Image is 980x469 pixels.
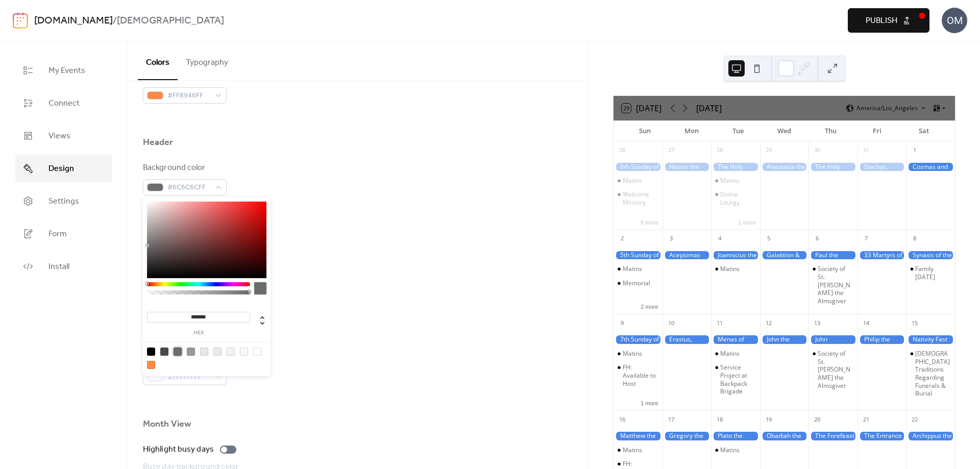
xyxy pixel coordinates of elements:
[147,330,250,336] label: hex
[15,155,112,182] a: Design
[808,432,857,440] div: The Forefeast of the Presentation of the Theotokos into the Temple
[614,265,663,273] div: Matins
[48,65,85,77] span: My Events
[663,163,712,171] div: Nestor the Martyr of Thessaloniki
[623,446,642,454] div: Matins
[906,350,955,398] div: Church Traditions Regarding Funerals & Burial
[808,350,857,389] div: Society of St. John the Almsgiver
[812,414,823,425] div: 20
[854,121,900,141] div: Fri
[720,446,740,454] div: Matins
[227,348,235,356] div: rgb(243, 243, 243)
[15,253,112,280] a: Install
[906,432,955,440] div: Archippus the Apostle, Philemon the Apostle & his wife, Apphia, Onesimos the Disciple of Paul
[711,335,760,344] div: Menas of Egypt
[167,90,210,102] span: #FF8946FF
[147,361,155,369] div: rgb(255, 137, 70)
[857,432,906,440] div: The Entrance of the Theotokos into the Temple
[614,432,663,440] div: Matthew the Apostle & Evangelist
[857,251,906,260] div: 33 Martyrs of Melitene
[906,335,955,344] div: Nativity Fast Begins
[942,8,967,33] div: OM
[618,101,665,115] button: 29[DATE]
[666,233,677,244] div: 3
[720,363,756,395] div: Service Project at Backpack Brigade
[113,11,117,31] b: /
[760,432,809,440] div: Obadiah the Prophet
[711,350,760,358] div: Matins
[915,265,951,281] div: Family [DATE]
[720,350,740,358] div: Matins
[818,265,853,305] div: Society of St. [PERSON_NAME] the Almsgiver
[714,317,725,329] div: 11
[711,163,760,171] div: The Holy Protection of the Theotokos
[720,265,740,273] div: Matins
[720,177,740,185] div: Matins
[857,163,906,171] div: Stachys, Andrew, Amplias, Apelles, Urban, Aristobulus & Narcissus of the 70
[763,414,774,425] div: 19
[614,279,663,287] div: Memorial
[138,41,178,80] button: Colors
[147,348,155,356] div: rgb(0, 0, 0)
[174,348,182,356] div: rgb(108, 108, 108)
[143,418,191,430] div: Month View
[48,261,69,273] span: Install
[711,446,760,454] div: Matins
[818,350,853,389] div: Society of St. [PERSON_NAME] the Almsgiver
[668,121,715,141] div: Mon
[906,265,955,281] div: Family Harvest Festival
[812,317,823,329] div: 13
[15,187,112,215] a: Settings
[614,251,663,260] div: 5th Sunday of Luke
[812,145,823,156] div: 30
[623,177,642,185] div: Matins
[711,265,760,273] div: Matins
[760,251,809,260] div: Galaktion & his wife Episteme, the Martyrs of Emesa
[714,145,725,156] div: 28
[617,145,628,156] div: 26
[187,348,195,356] div: rgb(153, 153, 153)
[714,414,725,425] div: 18
[711,363,760,395] div: Service Project at Backpack Brigade
[714,233,725,244] div: 4
[915,350,951,398] div: [DEMOGRAPHIC_DATA] Traditions Regarding Funerals & Burial
[636,398,662,407] button: 1 more
[760,163,809,171] div: Anastasia the Martyr of Rome
[15,220,112,248] a: Form
[696,102,722,114] div: [DATE]
[636,302,662,310] button: 2 more
[711,177,760,185] div: Matins
[15,122,112,150] a: Views
[48,97,80,110] span: Connect
[614,350,663,358] div: Matins
[666,317,677,329] div: 10
[711,190,760,206] div: Divine Liturgy
[622,121,668,141] div: Sun
[909,317,920,329] div: 15
[253,348,261,356] div: rgb(255, 255, 255)
[48,195,79,208] span: Settings
[663,432,712,440] div: Gregory the Wonderworker & Bishop of Neo-Caesarea
[857,335,906,344] div: Philip the Apostle
[808,163,857,171] div: The Holy Martyrs Zenobius and His Sister Zenobia
[663,335,712,344] div: Erastus, Olympas, Rodion, Sosipater, Quartus, and Tertios, Apostles of the 70
[861,233,872,244] div: 7
[13,12,28,29] img: logo
[160,348,168,356] div: rgb(74, 74, 74)
[143,443,214,456] div: Highlight busy days
[906,163,955,171] div: Cosmas and Damian the Holy Unmercenaries of Asia, and their mother Theodota
[623,363,658,387] div: FH: Available to Host
[763,233,774,244] div: 5
[861,317,872,329] div: 14
[763,145,774,156] div: 29
[178,41,236,79] button: Typography
[200,348,208,356] div: rgb(231, 231, 231)
[900,121,947,141] div: Sat
[720,190,756,206] div: Divine Liturgy
[807,121,854,141] div: Thu
[808,335,857,344] div: John Chrysostom, Archbishop of Constantinople
[909,233,920,244] div: 8
[715,121,761,141] div: Tue
[760,335,809,344] div: John the Merciful, Patriarch of Alexandria
[663,251,712,260] div: Acepsimas the Bishop, Joseph the Presbyter, & Aeithalas the Deacon, Martyrs of Persia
